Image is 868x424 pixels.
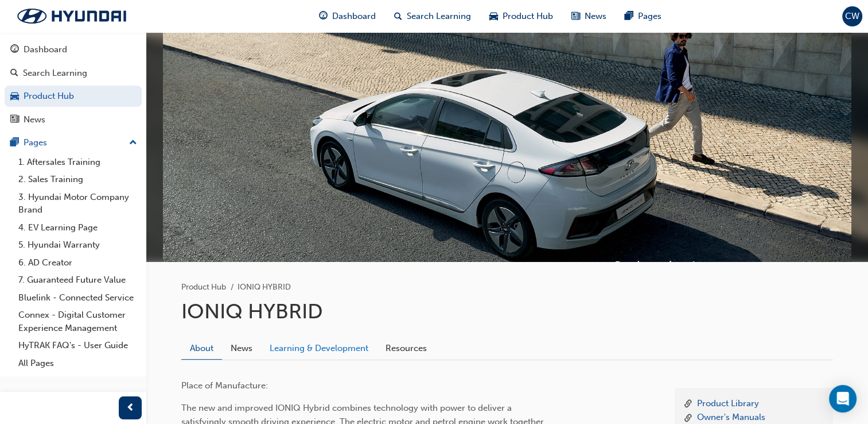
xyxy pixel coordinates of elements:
[14,188,142,219] a: 3. Hyundai Motor Company Brand
[697,397,759,411] a: Product Library
[14,153,142,171] a: 1. Aftersales Training
[238,281,291,294] li: IONIQ HYBRID
[319,9,328,24] span: guage-icon
[394,9,402,24] span: search-icon
[181,337,222,360] a: About
[585,10,606,23] span: News
[14,354,142,372] a: All Pages
[24,43,67,56] div: Dashboard
[181,380,268,391] span: Place of Manufacture:
[126,401,135,415] span: prev-icon
[407,10,471,23] span: Search Learning
[332,10,376,23] span: Dashboard
[638,10,661,23] span: Pages
[222,337,261,359] a: News
[10,68,18,79] span: search-icon
[625,9,633,24] span: pages-icon
[14,337,142,354] a: HyTRAK FAQ's - User Guide
[23,67,87,80] div: Search Learning
[181,282,226,292] a: Product Hub
[5,63,142,84] a: Search Learning
[829,385,857,413] div: Open Intercom Messenger
[5,37,142,132] button: DashboardSearch LearningProduct HubNews
[503,10,553,23] span: Product Hub
[377,337,435,359] a: Resources
[261,337,377,359] a: Learning & Development
[10,91,19,102] span: car-icon
[10,115,19,125] span: news-icon
[14,236,142,254] a: 5. Hyundai Warranty
[10,138,19,148] span: pages-icon
[181,299,833,324] h1: IONIQ HYBRID
[14,306,142,337] a: Connex - Digital Customer Experience Management
[562,5,616,28] a: news-iconNews
[14,219,142,237] a: 4. EV Learning Page
[5,39,142,60] a: Dashboard
[24,136,47,149] div: Pages
[5,132,142,153] button: Pages
[129,136,137,151] span: up-icon
[480,5,562,28] a: car-iconProduct Hub
[14,171,142,188] a: 2. Sales Training
[14,271,142,289] a: 7. Guaranteed Future Value
[14,254,142,272] a: 6. AD Creator
[842,6,862,26] button: CW
[385,5,480,28] a: search-iconSearch Learning
[10,45,19,55] span: guage-icon
[6,4,138,28] img: Trak
[5,86,142,107] a: Product Hub
[684,397,692,411] span: link-icon
[489,9,498,24] span: car-icon
[5,109,142,130] a: News
[24,113,45,126] div: News
[845,10,859,23] span: CW
[14,289,142,307] a: Bluelink - Connected Service
[616,5,671,28] a: pages-iconPages
[310,5,385,28] a: guage-iconDashboard
[571,9,580,24] span: news-icon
